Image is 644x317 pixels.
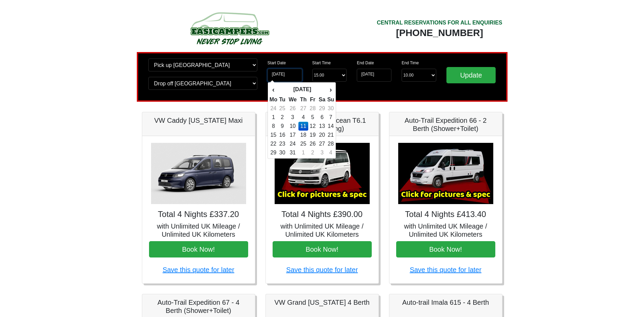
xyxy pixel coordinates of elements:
[287,122,298,131] td: 10
[149,210,248,219] h4: Total 4 Nights £337.20
[396,210,495,219] h4: Total 4 Nights £413.40
[317,104,327,113] td: 29
[317,95,327,104] th: Sa
[278,84,327,95] th: [DATE]
[298,139,308,148] td: 25
[165,10,294,47] img: campers-checkout-logo.png
[278,104,287,113] td: 25
[149,116,248,124] h5: VW Caddy [US_STATE] Maxi
[275,143,370,204] img: VW California Ocean T6.1 (Auto, Awning)
[149,298,248,315] h5: Auto-Trail Expedition 67 - 4 Berth (Shower+Toilet)
[273,298,372,306] h5: VW Grand [US_STATE] 4 Berth
[278,148,287,157] td: 30
[396,298,495,306] h5: Auto-trail Imala 615 - 4 Berth
[278,139,287,148] td: 23
[327,131,334,139] td: 21
[308,131,317,139] td: 19
[286,266,358,273] a: Save this quote for later
[151,143,246,204] img: VW Caddy California Maxi
[298,148,308,157] td: 1
[268,60,286,66] label: Start Date
[163,266,234,273] a: Save this quote for later
[398,143,493,204] img: Auto-Trail Expedition 66 - 2 Berth (Shower+Toilet)
[317,139,327,148] td: 27
[317,131,327,139] td: 20
[273,222,372,238] h5: with Unlimited UK Mileage / Unlimited UK Kilometers
[273,210,372,219] h4: Total 4 Nights £390.00
[269,95,278,104] th: Mo
[317,148,327,157] td: 3
[269,131,278,139] td: 15
[446,67,496,83] input: Update
[327,95,334,104] th: Su
[327,122,334,131] td: 14
[312,60,331,66] label: Start Time
[377,19,502,27] div: CENTRAL RESERVATIONS FOR ALL ENQUIRIES
[269,113,278,122] td: 1
[308,95,317,104] th: Fr
[357,60,374,66] label: End Date
[269,139,278,148] td: 22
[327,139,334,148] td: 28
[287,148,298,157] td: 31
[287,131,298,139] td: 17
[269,104,278,113] td: 24
[308,104,317,113] td: 28
[377,27,502,39] div: [PHONE_NUMBER]
[308,122,317,131] td: 12
[278,95,287,104] th: Tu
[287,113,298,122] td: 3
[396,116,495,133] h5: Auto-Trail Expedition 66 - 2 Berth (Shower+Toilet)
[268,69,302,82] input: Start Date
[410,266,481,273] a: Save this quote for later
[287,139,298,148] td: 24
[396,241,495,257] button: Book Now!
[308,139,317,148] td: 26
[298,131,308,139] td: 18
[317,113,327,122] td: 6
[327,148,334,157] td: 4
[269,122,278,131] td: 8
[317,122,327,131] td: 13
[278,113,287,122] td: 2
[278,122,287,131] td: 9
[287,104,298,113] td: 26
[298,122,308,131] td: 11
[298,104,308,113] td: 27
[396,222,495,238] h5: with Unlimited UK Mileage / Unlimited UK Kilometers
[269,84,278,95] th: ‹
[278,131,287,139] td: 16
[308,113,317,122] td: 5
[287,95,298,104] th: We
[298,95,308,104] th: Th
[402,60,419,66] label: End Time
[327,113,334,122] td: 7
[149,241,248,257] button: Book Now!
[357,69,391,82] input: Return Date
[149,222,248,238] h5: with Unlimited UK Mileage / Unlimited UK Kilometers
[269,148,278,157] td: 29
[308,148,317,157] td: 2
[273,241,372,257] button: Book Now!
[327,104,334,113] td: 30
[327,84,334,95] th: ›
[298,113,308,122] td: 4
